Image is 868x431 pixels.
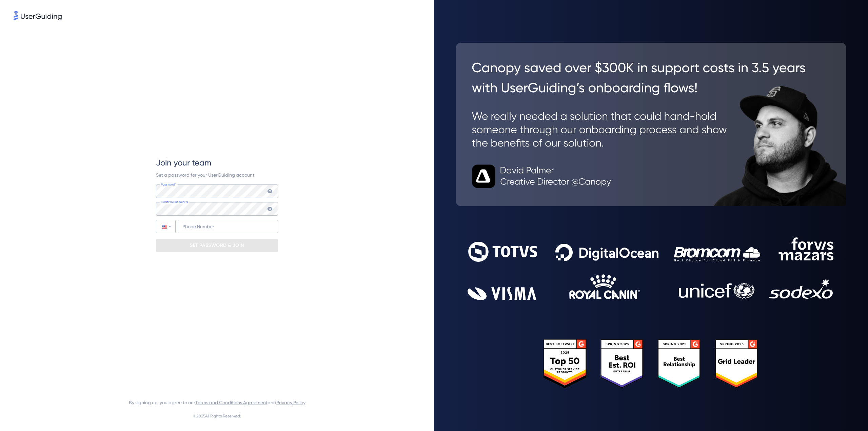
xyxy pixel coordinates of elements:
[190,240,244,251] p: SET PASSWORD & JOIN
[178,220,278,233] input: Phone Number
[276,400,305,405] a: Privacy Policy
[156,172,254,178] span: Set a password for your UserGuiding account
[195,400,268,405] a: Terms and Conditions Agreement
[544,339,758,388] img: 25303e33045975176eb484905ab012ff.svg
[193,412,241,420] span: © 2025 All Rights Reserved.
[468,237,835,300] img: 9302ce2ac39453076f5bc0f2f2ca889b.svg
[156,157,211,168] span: Join your team
[129,398,305,407] span: By signing up, you agree to our and
[456,43,846,206] img: 26c0aa7c25a843aed4baddd2b5e0fa68.svg
[14,11,62,20] img: 8faab4ba6bc7696a72372aa768b0286c.svg
[156,220,175,233] div: United States: + 1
